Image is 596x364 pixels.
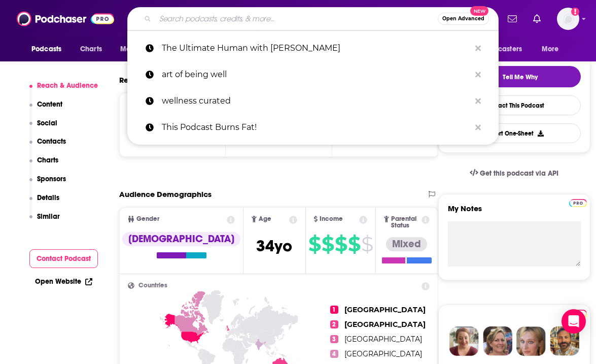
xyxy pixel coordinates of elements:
img: Jon Profile [550,326,579,356]
button: open menu [535,40,572,59]
span: Logged in as Ashley_Beenen [557,8,579,30]
button: Contacts [29,137,66,156]
img: Podchaser Pro [569,199,587,207]
a: Open Website [35,277,92,286]
button: tell me why sparkleTell Me Why [448,66,581,87]
button: Social [29,119,58,138]
p: Contacts [37,137,66,146]
span: Open Advanced [442,16,484,21]
span: Monitoring [120,42,156,56]
p: Details [37,193,59,202]
div: Search podcasts, credits, & more... [127,7,499,30]
a: Show notifications dropdown [504,10,521,27]
span: $ [308,236,321,252]
span: 3 [330,335,338,343]
img: Jules Profile [516,326,546,356]
a: This Podcast Burns Fat! [127,114,499,141]
span: Podcasts [31,42,61,56]
span: New [470,6,488,16]
input: Search podcasts, credits, & more... [155,11,438,27]
a: Pro website [569,197,587,207]
span: 2 [330,320,338,328]
a: Pro website [569,308,587,318]
span: Tell Me Why [503,73,538,81]
div: [DEMOGRAPHIC_DATA] [122,232,240,246]
span: Parental Status [391,216,420,229]
button: Content [29,100,63,119]
label: My Notes [448,204,581,221]
button: Details [29,193,60,212]
span: $ [361,236,373,252]
span: Age [259,216,271,222]
button: Export One-Sheet [448,123,581,143]
h2: Audience Demographics [119,189,212,199]
span: Gender [136,216,159,222]
span: $ [335,236,347,252]
p: Sponsors [37,175,66,183]
button: Reach & Audience [29,81,98,100]
p: Charts [37,156,58,164]
span: $ [348,236,360,252]
p: wellness curated [162,88,470,114]
a: wellness curated [127,88,499,114]
span: $ [322,236,334,252]
span: [GEOGRAPHIC_DATA] [344,349,422,358]
span: [GEOGRAPHIC_DATA] [344,320,426,329]
p: The Ultimate Human with Gary Brecka [162,35,470,61]
span: 1 [330,306,338,314]
button: Similar [29,212,60,231]
a: Contact This Podcast [448,95,581,115]
span: Charts [80,42,102,56]
svg: Add a profile image [571,8,579,16]
p: art of being well [162,61,470,88]
button: open menu [113,40,169,59]
div: Mixed [386,237,427,251]
a: Show notifications dropdown [529,10,545,27]
button: open menu [467,40,537,59]
button: open menu [24,40,75,59]
button: Sponsors [29,175,66,193]
p: Similar [37,212,60,221]
span: 34 yo [256,236,292,256]
span: [GEOGRAPHIC_DATA] [344,305,426,314]
p: Social [37,119,57,127]
span: 4 [330,350,338,358]
span: Get this podcast via API [480,169,558,178]
button: Show profile menu [557,8,579,30]
span: [GEOGRAPHIC_DATA] [344,335,422,344]
a: Charts [74,40,108,59]
div: Open Intercom Messenger [562,309,586,334]
button: Open AdvancedNew [438,13,489,25]
img: User Profile [557,8,579,30]
img: Barbara Profile [483,326,512,356]
h2: Reach [119,75,143,85]
a: art of being well [127,61,499,88]
img: Podchaser - Follow, Share and Rate Podcasts [17,9,114,28]
a: Get this podcast via API [462,161,567,186]
span: Income [320,216,343,222]
span: Countries [138,282,167,289]
a: The Ultimate Human with [PERSON_NAME] [127,35,499,61]
button: Contact Podcast [29,249,98,268]
p: Reach & Audience [37,81,98,90]
span: More [542,42,559,56]
p: This Podcast Burns Fat! [162,114,470,141]
button: Charts [29,156,59,175]
p: Content [37,100,62,109]
img: Sydney Profile [449,326,479,356]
